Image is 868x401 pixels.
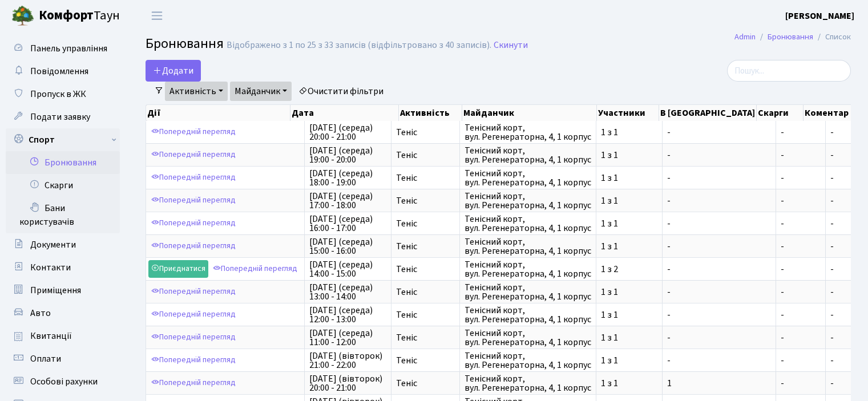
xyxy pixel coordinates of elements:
[6,106,120,128] a: Подати заявку
[601,173,657,183] span: 1 з 1
[148,283,239,301] a: Попередній перегляд
[465,146,591,164] span: Тенісний корт, вул. Регенераторна, 4, 1 корпус
[148,192,239,209] a: Попередній перегляд
[396,173,455,183] span: Теніс
[465,123,591,141] span: Тенісний корт, вул. Регенераторна, 4, 1 корпус
[6,370,120,393] a: Особові рахунки
[148,237,239,255] a: Попередній перегляд
[309,123,386,141] span: [DATE] (середа) 20:00 - 21:00
[785,9,854,23] a: [PERSON_NAME]
[830,149,834,161] span: -
[6,83,120,106] a: Пропуск в ЖК
[465,169,591,187] span: Тенісний корт, вул. Регенераторна, 4, 1 корпус
[309,146,386,164] span: [DATE] (середа) 19:00 - 20:00
[30,330,72,342] span: Квитанції
[396,287,455,297] span: Теніс
[781,287,821,297] span: -
[781,265,821,274] span: -
[781,242,821,251] span: -
[465,306,591,324] span: Тенісний корт, вул. Регенераторна, 4, 1 корпус
[396,356,455,365] span: Теніс
[148,260,208,278] a: Приєднатися
[667,310,771,319] span: -
[6,60,120,83] a: Повідомлення
[781,333,821,342] span: -
[143,6,171,25] button: Переключити навігацію
[768,31,813,43] a: Бронювання
[146,34,224,54] span: Бронювання
[781,173,821,183] span: -
[601,379,657,388] span: 1 з 1
[396,379,455,388] span: Теніс
[465,214,591,233] span: Тенісний корт, вул. Регенераторна, 4, 1 корпус
[309,260,386,278] span: [DATE] (середа) 14:00 - 15:00
[6,197,120,233] a: Бани користувачів
[148,374,239,392] a: Попередній перегляд
[465,351,591,370] span: Тенісний корт, вул. Регенераторна, 4, 1 корпус
[148,306,239,323] a: Попередній перегляд
[830,240,834,253] span: -
[148,146,239,164] a: Попередній перегляд
[290,105,399,121] th: Дата
[30,65,88,78] span: Повідомлення
[165,82,228,101] a: Активність
[601,196,657,205] span: 1 з 1
[465,329,591,347] span: Тенісний корт, вул. Регенераторна, 4, 1 корпус
[667,219,771,228] span: -
[396,310,455,319] span: Теніс
[830,377,834,390] span: -
[830,126,834,139] span: -
[30,238,76,251] span: Документи
[830,217,834,230] span: -
[601,333,657,342] span: 1 з 1
[781,151,821,160] span: -
[667,333,771,342] span: -
[781,128,821,137] span: -
[830,263,834,276] span: -
[148,169,239,187] a: Попередній перегляд
[39,6,120,26] span: Таун
[146,105,290,121] th: Дії
[734,31,756,43] a: Admin
[6,325,120,347] a: Квитанції
[227,40,491,51] div: Відображено з 1 по 25 з 33 записів (відфільтровано з 40 записів).
[146,60,201,82] button: Додати
[830,172,834,184] span: -
[601,287,657,297] span: 1 з 1
[667,151,771,160] span: -
[294,82,388,101] a: Очистити фільтри
[396,333,455,342] span: Теніс
[601,151,657,160] span: 1 з 1
[396,128,455,137] span: Теніс
[785,10,854,22] b: [PERSON_NAME]
[399,105,462,121] th: Активність
[601,310,657,319] span: 1 з 1
[30,353,61,365] span: Оплати
[667,173,771,183] span: -
[6,151,120,174] a: Бронювання
[813,31,851,43] li: Список
[30,307,51,319] span: Авто
[6,279,120,302] a: Приміщення
[309,237,386,256] span: [DATE] (середа) 15:00 - 16:00
[309,169,386,187] span: [DATE] (середа) 18:00 - 19:00
[6,302,120,325] a: Авто
[462,105,597,121] th: Майданчик
[804,105,862,121] th: Коментар
[39,6,94,25] b: Комфорт
[830,331,834,344] span: -
[667,242,771,251] span: -
[309,192,386,210] span: [DATE] (середа) 17:00 - 18:00
[309,306,386,324] span: [DATE] (середа) 12:00 - 13:00
[30,111,90,123] span: Подати заявку
[148,351,239,369] a: Попередній перегляд
[465,237,591,256] span: Тенісний корт, вул. Регенераторна, 4, 1 корпус
[667,128,771,137] span: -
[781,310,821,319] span: -
[396,219,455,228] span: Теніс
[6,233,120,256] a: Документи
[30,261,71,274] span: Контакти
[781,379,821,388] span: -
[667,356,771,365] span: -
[601,265,657,274] span: 1 з 2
